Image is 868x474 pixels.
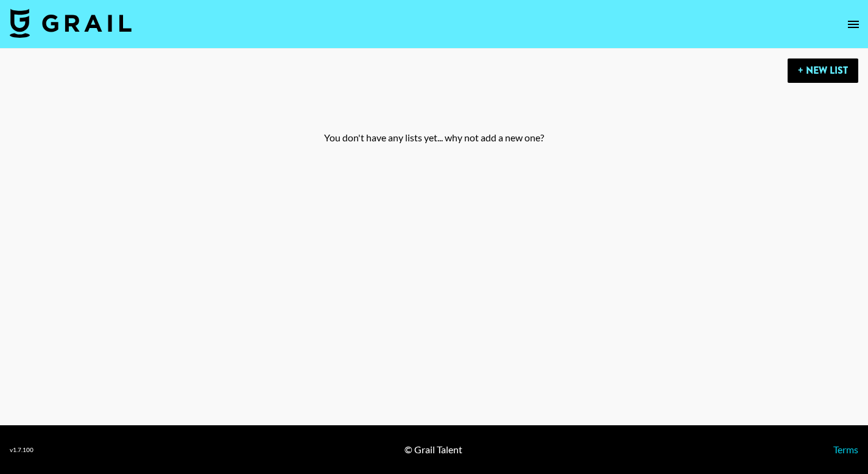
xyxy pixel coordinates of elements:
a: Terms [833,444,858,455]
button: + New List [788,58,858,83]
img: Grail Talent [10,9,132,38]
div: v 1.7.100 [10,446,34,454]
button: open drawer [841,12,866,37]
div: © Grail Talent [404,444,462,456]
div: You don't have any lists yet... why not add a new one? [10,93,858,183]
